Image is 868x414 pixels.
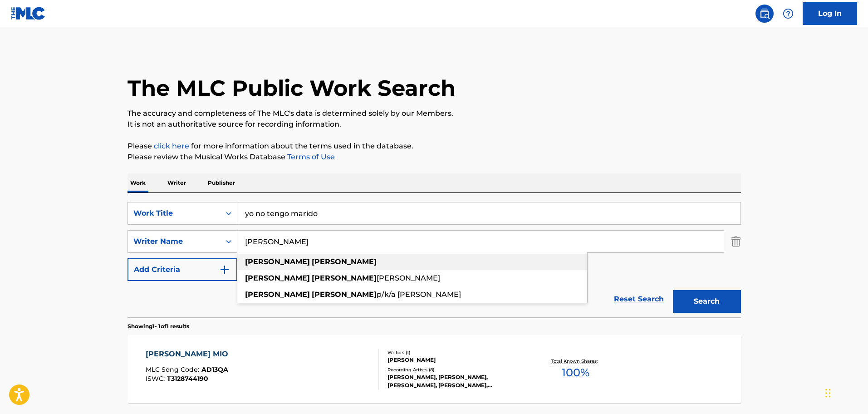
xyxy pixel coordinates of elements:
[755,5,774,23] a: Public Search
[128,173,148,192] p: Work
[146,349,233,360] div: [PERSON_NAME] MIO
[133,208,215,219] div: Work Title
[128,74,456,102] h1: The MLC Public Work Search
[377,290,461,299] span: p/k/a [PERSON_NAME]
[128,335,741,403] a: [PERSON_NAME] MIOMLC Song Code:AD13QAISWC:T3128744190Writers (1)[PERSON_NAME]Recording Artists (8...
[201,365,228,374] span: AD13QA
[128,119,741,130] p: It is not an authoritative source for recording information.
[823,370,868,414] div: Widget de chat
[377,274,440,282] span: [PERSON_NAME]
[387,373,525,389] div: [PERSON_NAME], [PERSON_NAME], [PERSON_NAME], [PERSON_NAME], [PERSON_NAME]
[167,375,208,383] span: T3128744190
[673,290,741,313] button: Search
[312,290,377,299] strong: [PERSON_NAME]
[128,108,741,119] p: The accuracy and completeness of The MLC's data is determined solely by our Members.
[128,152,741,163] p: Please review the Musical Works Database
[312,257,377,266] strong: [PERSON_NAME]
[128,202,741,317] form: Search Form
[133,236,215,247] div: Writer Name
[146,365,201,374] span: MLC Song Code :
[823,370,868,414] iframe: Chat Widget
[825,379,831,407] div: Arrastrar
[128,322,189,330] p: Showing 1 - 1 of 1 results
[759,8,770,19] img: search
[387,356,525,364] div: [PERSON_NAME]
[245,274,310,282] strong: [PERSON_NAME]
[312,274,377,282] strong: [PERSON_NAME]
[165,173,189,192] p: Writer
[387,349,525,356] div: Writers ( 1 )
[128,141,741,152] p: Please for more information about the terms used in the database.
[803,2,857,25] a: Log In
[562,365,589,381] span: 100 %
[219,264,230,275] img: 9d2ae6d4665cec9f34b9.svg
[731,230,741,253] img: Delete Criterion
[128,258,237,281] button: Add Criteria
[609,289,668,309] a: Reset Search
[551,358,600,365] p: Total Known Shares:
[154,142,189,150] a: click here
[245,290,310,299] strong: [PERSON_NAME]
[779,5,797,23] div: Help
[11,7,46,20] img: MLC Logo
[783,8,794,19] img: help
[387,366,525,373] div: Recording Artists ( 8 )
[285,153,335,161] a: Terms of Use
[146,375,167,383] span: ISWC :
[205,173,238,192] p: Publisher
[245,257,310,266] strong: [PERSON_NAME]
